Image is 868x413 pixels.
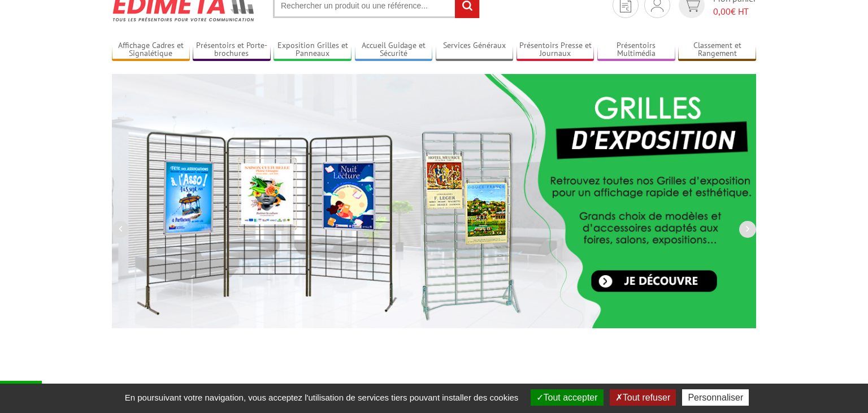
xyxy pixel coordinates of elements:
a: Présentoirs Multimédia [597,41,675,59]
a: Classement et Rangement [678,41,756,59]
a: Présentoirs Presse et Journaux [517,41,594,59]
button: Personnaliser (fenêtre modale) [682,389,749,406]
a: Présentoirs et Porte-brochures [193,41,271,59]
span: € HT [713,5,756,18]
button: Tout refuser [610,389,676,406]
span: 0,00 [713,6,731,17]
a: Exposition Grilles et Panneaux [274,41,351,59]
span: En poursuivant votre navigation, vous acceptez l'utilisation de services tiers pouvant installer ... [119,393,524,402]
a: Services Généraux [436,41,514,59]
a: Accueil Guidage et Sécurité [355,41,433,59]
button: Tout accepter [531,389,604,406]
a: Affichage Cadres et Signalétique [112,41,190,59]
